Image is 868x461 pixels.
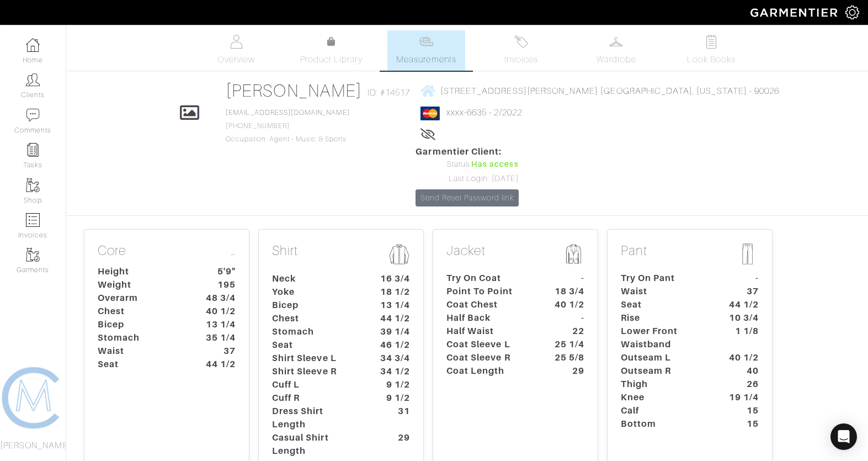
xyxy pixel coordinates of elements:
img: garments-icon-b7da505a4dc4fd61783c78ac3ca0ef83fa9d6f193b1c9dc38574b1d14d53ca28.png [26,248,40,262]
dt: 26 [716,378,767,391]
dt: Yoke [264,285,367,299]
span: Has access [471,158,519,171]
a: Look Books [673,30,750,71]
img: reminder-icon-8004d30b9f0a5d33ae49ab947aed9ed385cf756f9e5892f1edd6e32f2345188e.png [26,143,40,157]
dt: 13 1/4 [193,318,244,331]
a: [STREET_ADDRESS][PERSON_NAME] [GEOGRAPHIC_DATA], [US_STATE] - 90026 [420,84,779,98]
dt: 9 1/2 [367,391,418,405]
dt: 34 1/2 [367,365,418,378]
dt: Thigh [613,378,716,391]
dt: 40 1/2 [193,305,244,318]
dt: 19 1/4 [716,391,767,404]
dt: 18 1/2 [367,285,418,299]
dt: 31 [367,405,418,431]
img: clients-icon-6bae9207a08558b7cb47a8932f037763ab4055f8c8b6bfacd5dc20c3e0201464.png [26,73,40,87]
div: Open Intercom Messenger [830,423,857,450]
dt: 29 [367,431,418,458]
dt: 44 1/2 [367,312,418,325]
dt: Cuff R [264,391,367,405]
dt: 35 1/4 [193,331,244,345]
img: msmt-shirt-icon-3af304f0b202ec9cb0a26b9503a50981a6fda5c95ab5ec1cadae0dbe11e5085a.png [388,243,410,266]
dt: Lower Front Waistband [613,325,716,351]
dt: Weight [89,278,193,292]
dt: Bicep [264,299,367,312]
p: Core [98,243,236,261]
dt: 34 3/4 [367,352,418,365]
dt: Coat Sleeve L [438,338,541,351]
a: xxxx-6635 - 2/2022 [446,108,522,118]
dt: - [541,272,593,285]
img: gear-icon-white-bd11855cb880d31180b6d7d6211b90ccbf57a29d726f0c71d8c61bd08dd39cc2.png [845,6,859,19]
span: Measurements [396,53,456,66]
span: Wardrobe [597,53,636,66]
dt: 39 1/4 [367,325,418,338]
a: Send Reset Password link [416,189,518,206]
a: [PERSON_NAME] [226,81,362,100]
dt: Point To Point [438,285,541,298]
p: Shirt [272,243,410,268]
dt: Rise [613,311,716,325]
span: Look Books [687,53,736,66]
span: Overview [217,53,254,66]
div: Last Login: [DATE] [416,173,518,185]
dt: Chest [264,312,367,325]
dt: 48 3/4 [193,292,244,305]
dt: Calf [613,404,716,417]
img: basicinfo-40fd8af6dae0f16599ec9e87c0ef1c0a1fdea2edbe929e3d69a839185d80c458.svg [230,35,243,49]
span: Invoices [504,53,538,66]
p: Jacket [446,243,584,267]
dt: 25 5/8 [541,351,593,364]
span: Product Library [300,53,363,66]
a: [EMAIL_ADDRESS][DOMAIN_NAME] [226,109,349,116]
dt: Bottom [613,417,716,431]
span: Garmentier Client: [416,145,518,158]
dt: 37 [716,285,767,298]
dt: 46 1/2 [367,338,418,352]
dt: Overarm [89,292,193,305]
dt: Waist [613,285,716,298]
dt: Seat [89,358,193,371]
dt: Neck [264,272,367,285]
dt: Coat Chest [438,298,541,311]
dt: Stomach [89,331,193,345]
dt: 13 1/4 [367,299,418,312]
img: comment-icon-a0a6a9ef722e966f86d9cbdc48e553b5cf19dbc54f86b18d962a5391bc8f6eb6.png [26,108,40,122]
dt: Dress Shirt Length [264,405,367,431]
dt: 16 3/4 [367,272,418,285]
dt: 40 1/2 [541,298,593,311]
dt: 44 1/2 [716,298,767,311]
dt: 1 1/8 [716,325,767,351]
a: Invoices [483,30,560,71]
dt: Shirt Sleeve R [264,365,367,378]
img: todo-9ac3debb85659649dc8f770b8b6100bb5dab4b48dedcbae339e5042a72dfd3cc.svg [704,35,718,49]
dt: Seat [613,298,716,311]
dt: Cuff L [264,378,367,391]
dt: Outseam L [613,351,716,364]
img: orders-icon-0abe47150d42831381b5fb84f609e132dff9fe21cb692f30cb5eec754e2cba89.png [26,213,40,227]
dt: Coat Length [438,364,541,378]
dt: Shirt Sleeve L [264,352,367,365]
a: Product Library [292,35,370,66]
dt: Casual Shirt Length [264,431,367,458]
a: Measurements [387,30,465,71]
img: wardrobe-487a4870c1b7c33e795ec22d11cfc2ed9d08956e64fb3008fe2437562e282088.svg [609,35,623,49]
dt: - [716,272,767,285]
dt: Waist [89,345,193,358]
dt: Bicep [89,318,193,331]
dt: 15 [716,404,767,417]
span: ID: #14517 [368,86,411,99]
img: dashboard-icon-dbcd8f5a0b271acd01030246c82b418ddd0df26cd7fceb0bd07c9910d44c42f6.png [26,38,40,52]
dt: Half Waist [438,325,541,338]
dt: 22 [541,325,593,338]
a: … [231,243,236,259]
img: mastercard-2c98a0d54659f76b027c6839bea21931c3e23d06ea5b2b5660056f2e14d2f154.png [420,107,440,120]
dt: Coat Sleeve R [438,351,541,364]
dt: 29 [541,364,593,378]
dt: 18 3/4 [541,285,593,298]
img: msmt-pant-icon-b5f0be45518e7579186d657110a8042fb0a286fe15c7a31f2bf2767143a10412.png [737,243,759,265]
dt: 10 3/4 [716,311,767,325]
dt: 195 [193,278,244,292]
div: Status: [416,158,518,171]
dt: Try On Pant [613,272,716,285]
a: Wardrobe [578,30,655,71]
